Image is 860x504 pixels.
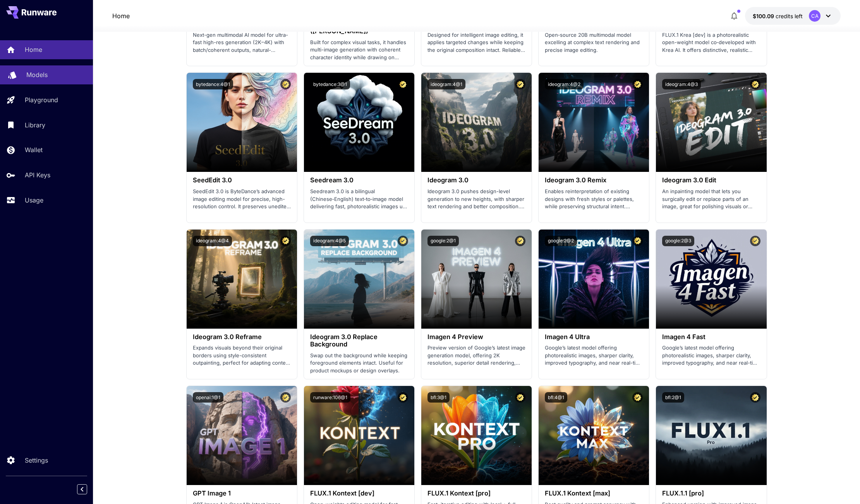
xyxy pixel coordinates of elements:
button: Certified Model – Vetted for best performance and includes a commercial license. [750,236,760,246]
img: alt [539,73,649,172]
button: openai:1@1 [193,392,223,403]
button: Certified Model – Vetted for best performance and includes a commercial license. [398,236,408,246]
img: alt [656,73,766,172]
button: ideogram:4@1 [427,79,465,89]
button: bfl:2@1 [662,392,684,403]
h3: Ideogram 3.0 Remix [545,177,643,184]
img: alt [539,386,649,485]
div: CA [809,10,821,22]
button: ideogram:4@5 [310,236,349,246]
button: bytedance:3@1 [310,79,350,89]
p: SeedEdit 3.0 is ByteDance’s advanced image editing model for precise, high-resolution control. It... [193,188,291,211]
p: Usage [25,195,43,205]
h3: FLUX.1.1 [pro] [662,490,760,497]
p: Open‑source 20B multimodal model excelling at complex text rendering and precise image editing. [545,31,643,54]
p: Expands visuals beyond their original borders using style-consistent outpainting, perfect for ada... [193,344,291,367]
button: ideogram:4@2 [545,79,584,89]
h3: Ideogram 3.0 Replace Background [310,333,408,348]
h3: Imagen 4 Fast [662,333,760,341]
p: Google’s latest model offering photorealistic images, sharper clarity, improved typography, and n... [662,344,760,367]
button: Certified Model – Vetted for best performance and includes a commercial license. [750,79,760,89]
button: bfl:3@1 [427,392,450,403]
h3: FLUX.1 Kontext [dev] [310,490,408,497]
img: alt [304,230,414,329]
button: Certified Model – Vetted for best performance and includes a commercial license. [280,392,291,403]
button: Certified Model – Vetted for best performance and includes a commercial license. [632,236,643,246]
button: Certified Model – Vetted for best performance and includes a commercial license. [750,392,760,403]
p: Enables reinterpretation of existing designs with fresh styles or palettes, while preserving stru... [545,188,643,211]
p: Preview version of Google’s latest image generation model, offering 2K resolution, superior detai... [427,344,525,367]
button: Certified Model – Vetted for best performance and includes a commercial license. [280,79,291,89]
h3: Imagen 4 Preview [427,333,525,341]
button: $100.09149CA [745,7,841,25]
img: alt [304,386,414,485]
a: Home [112,11,130,21]
p: Library [25,120,45,130]
div: Collapse sidebar [83,482,93,496]
p: Seedream 3.0 is a bilingual (Chinese‑English) text‑to‑image model delivering fast, photorealistic... [310,188,408,211]
img: alt [656,230,766,329]
h3: SeedEdit 3.0 [193,177,291,184]
button: google:2@2 [545,236,577,246]
p: Models [26,70,48,79]
button: ideogram:4@4 [193,236,232,246]
p: Home [25,45,42,54]
h3: FLUX.1 Kontext [max] [545,490,643,497]
p: Wallet [25,145,43,154]
button: Certified Model – Vetted for best performance and includes a commercial license. [515,79,525,89]
button: bfl:4@1 [545,392,567,403]
h3: Ideogram 3.0 Reframe [193,333,291,341]
h3: GPT Image 1 [193,490,291,497]
img: alt [187,73,297,172]
h3: Ideogram 3.0 Edit [662,177,760,184]
button: Certified Model – Vetted for best performance and includes a commercial license. [515,392,525,403]
p: Swap out the background while keeping foreground elements intact. Useful for product mockups or d... [310,352,408,375]
button: google:2@1 [427,236,459,246]
h3: FLUX.1 Kontext [pro] [427,490,525,497]
h3: Seedream 3.0 [310,177,408,184]
p: Next-gen multimodal AI model for ultra-fast high-res generation (2K–4K) with batch/coherent outpu... [193,31,291,54]
img: alt [304,73,414,172]
button: Certified Model – Vetted for best performance and includes a commercial license. [280,236,291,246]
p: Google’s latest model offering photorealistic images, sharper clarity, improved typography, and n... [545,344,643,367]
button: google:2@3 [662,236,694,246]
h3: Imagen 4 Ultra [545,333,643,341]
img: alt [539,230,649,329]
button: Certified Model – Vetted for best performance and includes a commercial license. [398,79,408,89]
p: API Keys [25,170,50,180]
p: An inpainting model that lets you surgically edit or replace parts of an image, great for polishi... [662,188,760,211]
span: credits left [776,13,803,19]
p: Ideogram 3.0 pushes design-level generation to new heights, with sharper text rendering and bette... [427,188,525,211]
img: alt [421,386,532,485]
button: Certified Model – Vetted for best performance and includes a commercial license. [632,392,643,403]
p: FLUX.1 Krea [dev] is a photorealistic open-weight model co‑developed with Krea AI. It offers dist... [662,31,760,54]
button: runware:106@1 [310,392,350,403]
p: Settings [25,456,48,465]
button: Certified Model – Vetted for best performance and includes a commercial license. [632,79,643,89]
button: Collapse sidebar [77,484,87,494]
button: Certified Model – Vetted for best performance and includes a commercial license. [515,236,525,246]
nav: breadcrumb [112,11,130,21]
h3: Ideogram 3.0 [427,177,525,184]
img: alt [421,73,532,172]
span: $100.09 [753,13,776,19]
img: alt [187,230,297,329]
button: ideogram:4@3 [662,79,701,89]
img: alt [187,386,297,485]
button: bytedance:4@1 [193,79,233,89]
img: alt [421,230,532,329]
img: alt [656,386,766,485]
button: Certified Model – Vetted for best performance and includes a commercial license. [398,392,408,403]
div: $100.09149 [753,12,803,20]
p: Playground [25,95,58,105]
p: Built for complex visual tasks, it handles multi-image generation with coherent character identit... [310,39,408,62]
p: Designed for intelligent image editing, it applies targeted changes while keeping the original co... [427,31,525,54]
